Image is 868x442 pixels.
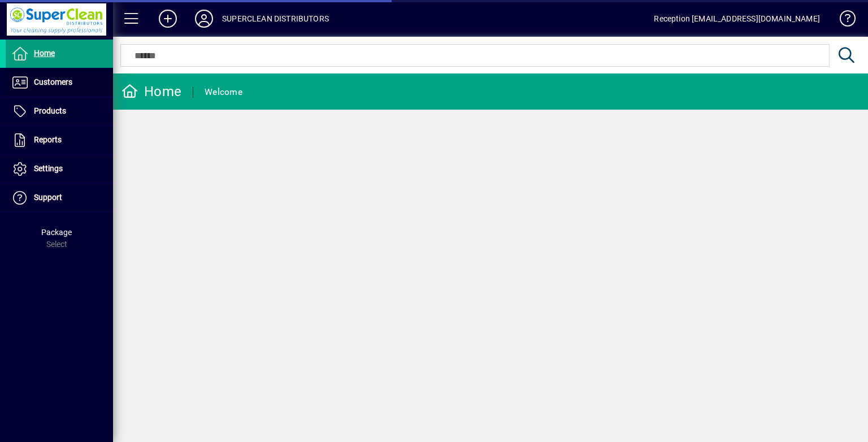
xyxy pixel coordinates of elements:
span: Home [34,49,55,58]
div: Reception [EMAIL_ADDRESS][DOMAIN_NAME] [654,10,820,28]
button: Profile [186,8,222,29]
div: Home [121,83,181,101]
div: SUPERCLEAN DISTRIBUTORS [222,10,329,28]
span: Customers [34,77,72,86]
span: Reports [34,135,62,144]
span: Products [34,106,66,115]
button: Add [150,8,186,29]
a: Support [6,184,113,212]
a: Settings [6,155,113,183]
span: Settings [34,164,63,173]
div: Welcome [205,83,242,101]
span: Support [34,193,62,202]
a: Knowledge Base [831,2,854,39]
a: Customers [6,68,113,97]
a: Reports [6,126,113,154]
span: Package [41,228,72,237]
a: Products [6,97,113,125]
